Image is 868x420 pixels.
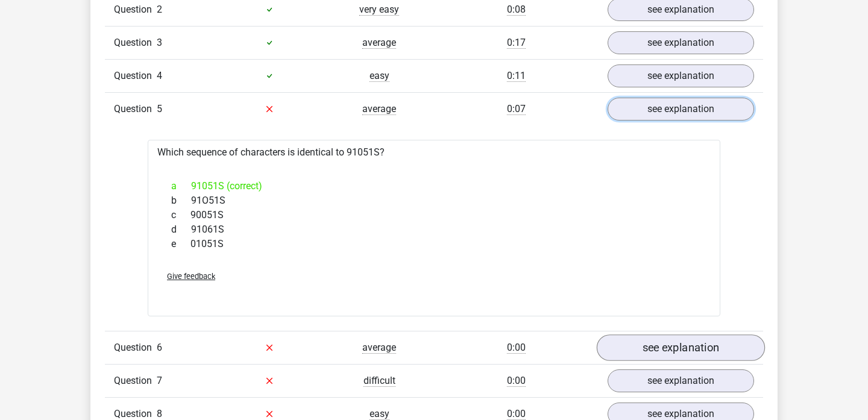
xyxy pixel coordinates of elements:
[507,70,526,82] span: 0:11
[363,375,395,387] span: difficult
[507,408,526,420] span: 0:00
[608,369,754,392] a: see explanation
[171,208,190,222] span: c
[507,4,526,16] span: 0:08
[157,70,162,81] span: 4
[370,408,389,420] span: easy
[148,140,720,316] div: Which sequence of characters is identical to 91051S?
[507,375,526,387] span: 0:00
[162,237,706,251] div: 01051S
[157,408,162,419] span: 8
[362,103,396,115] span: average
[167,272,215,281] span: Give feedback
[362,342,396,354] span: average
[162,179,706,193] div: 91051S (correct)
[114,102,157,116] span: Question
[171,237,190,251] span: e
[157,4,162,15] span: 2
[157,37,162,48] span: 3
[157,103,162,114] span: 5
[608,64,754,87] a: see explanation
[608,98,754,121] a: see explanation
[114,36,157,50] span: Question
[162,208,706,222] div: 90051S
[157,375,162,386] span: 7
[370,70,389,82] span: easy
[171,193,191,208] span: b
[171,222,191,237] span: d
[171,179,191,193] span: a
[362,37,396,49] span: average
[162,222,706,237] div: 91061S
[507,342,526,354] span: 0:00
[162,193,706,208] div: 91O51S
[114,340,157,355] span: Question
[507,103,526,115] span: 0:07
[608,31,754,54] a: see explanation
[359,4,399,16] span: very easy
[114,374,157,388] span: Question
[114,69,157,83] span: Question
[114,2,157,17] span: Question
[507,37,526,49] span: 0:17
[157,342,162,353] span: 6
[597,334,765,361] a: see explanation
